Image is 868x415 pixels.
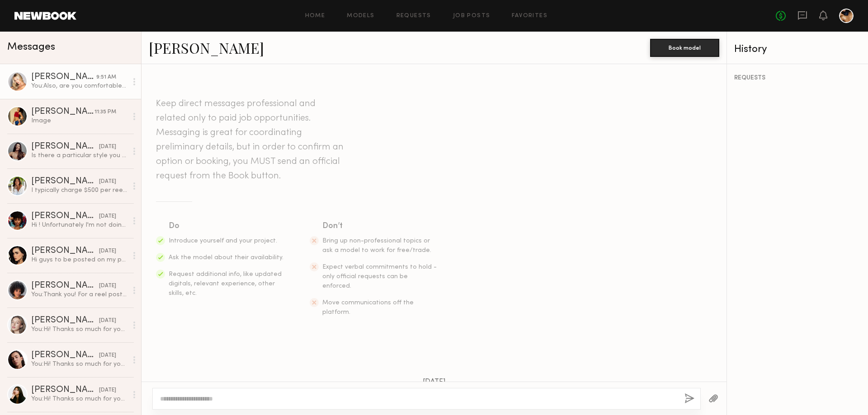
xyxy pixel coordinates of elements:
div: [PERSON_NAME] [31,73,96,82]
div: [PERSON_NAME] [31,142,99,151]
div: 9:51 AM [96,73,116,82]
div: History [734,44,861,55]
div: [DATE] [99,282,116,290]
div: Is there a particular style you would like? I think a day in my life (my morning routine) or a ge... [31,151,127,160]
div: I typically charge $500 per reel but I know the original listing was a bit lower than that so I’m... [31,186,127,195]
div: Image [31,117,127,125]
div: You: Also, are you comfortable filming in lingerie or bra/panties? Would love a "getting ready fo... [31,82,127,90]
div: 11:35 PM [94,108,116,117]
div: [DATE] [99,212,116,221]
div: [PERSON_NAME] [31,247,99,256]
div: Do [169,220,284,233]
span: Move communications off the platform. [322,300,414,315]
span: Expect verbal commitments to hold - only official requests can be enforced. [322,264,437,289]
span: Ask the model about their availability. [169,255,283,261]
div: You: Thank you! For a reel posted on your page in collaboration with ours, what would you charge?... [31,290,127,299]
div: [PERSON_NAME] [31,177,99,186]
span: Bring up non-professional topics or ask a model to work for free/trade. [322,238,431,253]
span: Request additional info, like updated digitals, relevant experience, other skills, etc. [169,271,282,296]
div: Hi ! Unfortunately I'm not doing any collaborations post at the moment but open to ugc if your in... [31,221,127,229]
div: [DATE] [99,317,116,325]
button: Book model [650,39,719,57]
div: [DATE] [99,351,116,360]
div: [PERSON_NAME] [31,107,94,117]
a: Requests [396,13,431,19]
a: Favorites [512,13,547,19]
div: [PERSON_NAME] [31,351,99,360]
div: Don’t [322,220,438,233]
a: Job Posts [453,13,491,19]
div: [PERSON_NAME] [31,281,99,290]
div: [PERSON_NAME] [31,386,99,395]
div: You: Hi! Thanks so much for your interest in creating content for us! As a new brand, spreading a... [31,360,127,368]
div: Hi guys to be posted on my page would 500 work? [31,256,127,264]
div: [DATE] [99,143,116,151]
div: [PERSON_NAME] [31,212,99,221]
a: Home [305,13,325,19]
a: Models [347,13,374,19]
div: You: Hi! Thanks so much for your interest in creating content for us! As a new brand, spreading a... [31,325,127,334]
span: Introduce yourself and your project. [169,238,277,244]
div: [PERSON_NAME] [31,316,99,325]
div: [DATE] [99,177,116,186]
a: Book model [650,43,719,51]
header: Keep direct messages professional and related only to paid job opportunities. Messaging is great ... [156,97,346,183]
div: [DATE] [99,247,116,256]
span: [DATE] [423,378,446,386]
span: Messages [7,42,55,52]
div: You: Hi! Thanks so much for your interest in creating content for us! As a new brand, spreading a... [31,395,127,403]
div: [DATE] [99,386,116,395]
div: REQUESTS [734,75,861,81]
a: [PERSON_NAME] [149,38,264,57]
